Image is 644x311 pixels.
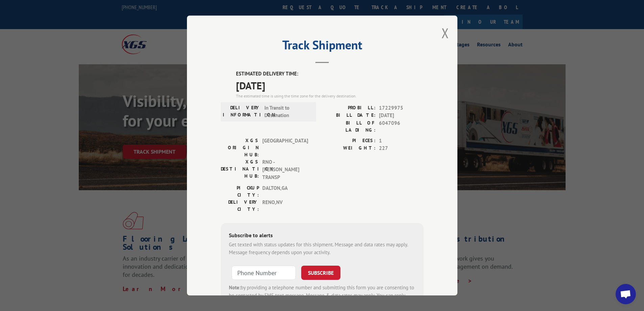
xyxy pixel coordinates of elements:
span: 17229975 [379,104,424,112]
div: The estimated time is using the time zone for the delivery destination. [236,93,424,99]
span: [GEOGRAPHIC_DATA] [262,137,308,158]
div: Get texted with status updates for this shipment. Message and data rates may apply. Message frequ... [229,241,415,256]
div: Subscribe to alerts [229,231,415,241]
label: XGS ORIGIN HUB: [221,137,259,158]
span: [DATE] [379,112,424,119]
button: SUBSCRIBE [301,266,340,280]
label: XGS DESTINATION HUB: [221,158,259,181]
span: DALTON , GA [262,184,308,199]
label: ESTIMATED DELIVERY TIME: [236,70,424,78]
strong: Note: [229,284,241,291]
span: In Transit to Destination [264,104,310,119]
span: 1 [379,137,424,145]
div: by providing a telephone number and submitting this form you are consenting to be contacted by SM... [229,284,415,307]
button: Close modal [442,24,449,42]
label: DELIVERY INFORMATION: [223,104,261,119]
span: 227 [379,145,424,152]
label: DELIVERY CITY: [221,199,259,213]
input: Phone Number [232,266,296,280]
label: PIECES: [322,137,376,145]
span: RENO , NV [262,199,308,213]
span: 6047096 [379,119,424,134]
label: BILL DATE: [322,112,376,119]
label: PROBILL: [322,104,376,112]
h2: Track Shipment [221,40,424,53]
label: WEIGHT: [322,145,376,152]
div: Open chat [616,284,636,304]
label: PICKUP CITY: [221,184,259,199]
span: RNO - [PERSON_NAME] TRANSP [262,158,308,181]
span: [DATE] [236,78,424,93]
label: BILL OF LADING: [322,119,376,134]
